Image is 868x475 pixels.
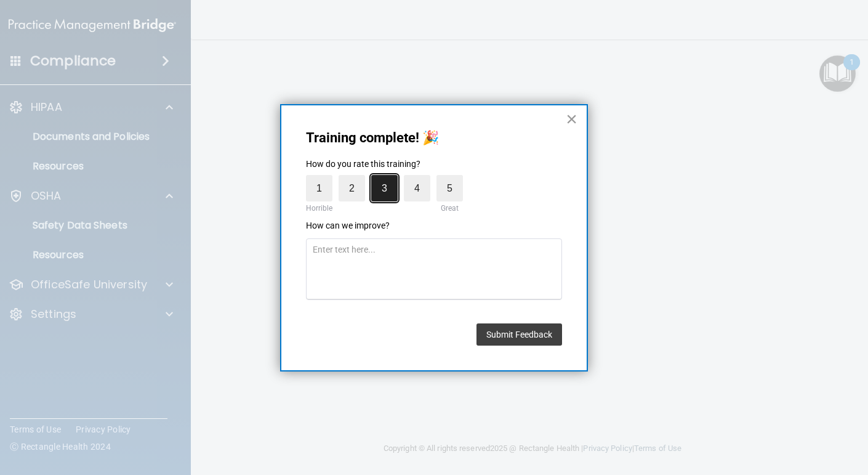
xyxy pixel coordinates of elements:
label: 4 [404,175,430,201]
label: 3 [371,175,398,201]
button: Submit Feedback [476,323,562,346]
button: Close [566,109,577,129]
label: 1 [306,175,332,201]
div: Horrible [303,201,336,215]
p: Training complete! 🎉 [306,130,562,146]
p: How can we improve? [306,220,562,232]
label: 5 [436,175,463,201]
p: How do you rate this training? [306,158,562,171]
label: 2 [339,175,365,201]
div: Great [436,201,463,215]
